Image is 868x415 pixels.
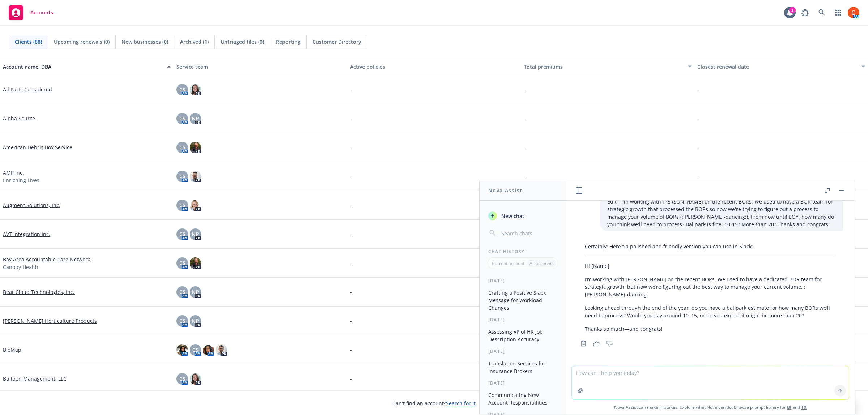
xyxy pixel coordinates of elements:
span: - [350,375,352,382]
div: Service team [176,63,344,70]
p: Hi [Name], [585,262,836,270]
div: 1 [789,7,796,13]
button: Communicating New Account Responsibilities [485,389,560,408]
a: BioMap [3,346,21,354]
p: Edit - I'm working with [PERSON_NAME] on the recent BORs. We used to have a BOR team for strategi... [607,198,836,228]
span: Untriaged files (0) [221,38,264,46]
a: TR [801,404,807,410]
a: AVT Integration Inc. [3,230,50,238]
a: [PERSON_NAME] Horticulture Products [3,317,97,325]
img: photo [190,200,201,211]
span: CS [179,172,186,180]
a: Bear Cloud Technologies, Inc. [3,288,75,296]
h1: Nova Assist [488,187,522,194]
img: photo [848,7,859,18]
span: CS [179,288,186,296]
span: - [350,115,352,122]
span: Nova Assist can make mistakes. Explore what Nova can do: Browse prompt library for and [569,400,852,415]
span: - [697,172,699,180]
button: Total premiums [521,58,694,75]
p: Current account [492,260,524,266]
a: AMP Inc. [3,169,24,176]
span: - [350,288,352,296]
button: Thumbs down [604,338,615,348]
span: Archived (1) [180,38,209,46]
input: Search chats [500,228,557,238]
div: Total premiums [524,63,684,70]
span: New chat [500,212,524,220]
span: Clients (88) [15,38,42,46]
span: - [524,86,526,93]
button: Closest renewal date [694,58,868,75]
a: Bay Area Accountable Care Network [3,256,90,263]
span: - [350,172,352,180]
a: Report a Bug [798,5,812,20]
div: Closest renewal date [697,63,857,70]
p: I’m working with [PERSON_NAME] on the recent BORs. We used to have a dedicated BOR team for strat... [585,275,836,298]
button: Crafting a Positive Slack Message for Workload Changes [485,287,560,314]
button: Translation Services for Insurance Brokers [485,358,560,377]
div: Active policies [350,63,518,70]
span: Enriching Lives [3,176,39,184]
span: CS [192,346,199,354]
span: NP [192,115,199,122]
span: - [350,317,352,325]
p: Certainly! Here’s a polished and friendly version you can use in Slack: [585,243,836,250]
span: - [697,86,699,93]
span: Customer Directory [312,38,361,46]
span: CS [179,230,186,238]
a: American Debris Box Service [3,144,72,151]
span: NP [192,230,199,238]
button: Active policies [347,58,521,75]
span: - [350,144,352,151]
span: CS [179,86,186,93]
img: photo [203,344,214,356]
span: Canopy Health [3,263,38,271]
a: Augment Solutions, Inc. [3,201,60,209]
span: Can't find an account? [392,399,476,407]
button: Assessing VP of HR Job Description Accuracy [485,326,560,345]
a: BI [787,404,791,410]
button: Service team [174,58,347,75]
img: photo [190,84,201,95]
span: Accounts [30,10,53,16]
img: photo [190,171,201,182]
span: CS [179,201,186,209]
div: [DATE] [480,348,566,354]
div: [DATE] [480,380,566,386]
img: photo [190,373,201,385]
span: Upcoming renewals (0) [54,38,110,46]
img: photo [176,344,188,356]
p: Thanks so much—and congrats! [585,325,836,333]
a: Search [814,5,829,20]
span: New businesses (0) [122,38,168,46]
span: Reporting [276,38,301,46]
span: - [697,115,699,122]
button: New chat [485,209,560,222]
span: - [524,144,526,151]
a: Switch app [831,5,846,20]
span: - [524,172,526,180]
img: photo [190,142,201,153]
div: Account name, DBA [3,63,163,70]
img: photo [216,344,227,356]
span: CS [179,115,186,122]
span: - [350,201,352,209]
span: - [697,144,699,151]
span: NP [192,317,199,325]
span: CS [179,375,186,382]
p: All accounts [529,260,554,266]
p: Looking ahead through the end of the year, do you have a ballpark estimate for how many BORs we’l... [585,304,836,319]
a: Search for it [446,400,476,407]
img: photo [190,257,201,269]
a: Alpha Source [3,115,35,122]
span: CS [179,259,186,267]
span: - [350,230,352,238]
div: Chat History [480,248,566,254]
a: Accounts [6,3,56,23]
span: - [350,259,352,267]
a: All Parts Considered [3,86,52,93]
span: - [350,346,352,354]
span: CS [179,317,186,325]
span: - [350,86,352,93]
